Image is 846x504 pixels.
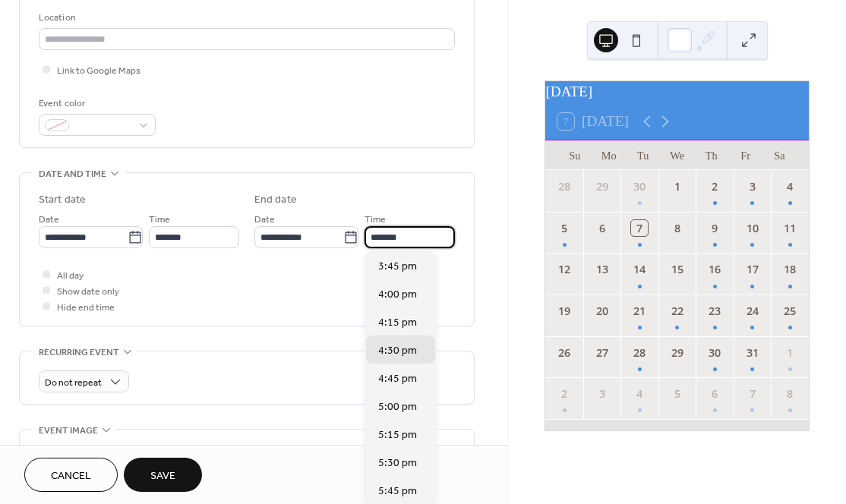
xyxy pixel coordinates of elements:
span: 5:00 pm [378,399,417,415]
span: 3:45 pm [378,259,417,275]
span: Time [149,212,170,228]
span: All day [57,268,84,284]
div: 20 [594,303,611,320]
div: Mo [592,140,626,171]
div: 25 [781,303,798,320]
span: Link to Google Maps [57,63,140,79]
span: Show date only [57,284,119,300]
div: 24 [744,303,761,320]
div: Fr [728,140,762,171]
span: Cancel [51,468,91,484]
span: 4:30 pm [378,343,417,359]
span: 4:45 pm [378,371,417,387]
div: 30 [706,345,723,361]
div: 26 [556,345,573,361]
div: 16 [706,261,723,278]
span: 5:30 pm [378,455,417,471]
span: 4:00 pm [378,287,417,303]
span: Time [365,212,386,228]
div: Location [39,10,452,26]
div: 13 [594,261,611,278]
div: 22 [669,303,686,320]
div: 5 [669,386,686,402]
div: 6 [706,386,723,402]
div: Th [694,140,728,171]
div: 7 [631,220,648,237]
span: Hide end time [57,300,115,316]
div: 19 [556,303,573,320]
div: 18 [781,261,798,278]
div: 15 [669,261,686,278]
span: Date [254,212,275,228]
div: 6 [594,220,611,237]
div: 21 [631,303,648,320]
div: Sa [762,140,797,171]
div: End date [254,192,297,208]
div: 28 [631,345,648,361]
span: 5:15 pm [378,427,417,443]
div: 14 [631,261,648,278]
span: Save [150,468,175,484]
div: 10 [744,220,761,237]
div: 28 [556,178,573,195]
div: 17 [744,261,761,278]
div: Event color [39,96,153,112]
div: 2 [556,386,573,402]
div: Tu [626,140,660,171]
div: 2 [706,178,723,195]
span: Event image [39,423,98,439]
div: 4 [781,178,798,195]
button: Cancel [24,458,118,492]
div: 29 [669,345,686,361]
div: 1 [781,345,798,361]
div: 8 [781,386,798,402]
div: 3 [594,386,611,402]
div: 3 [744,178,761,195]
span: 5:45 pm [378,484,417,499]
div: 12 [556,261,573,278]
span: Recurring event [39,345,119,361]
div: 7 [744,386,761,402]
div: 5 [556,220,573,237]
button: Save [124,458,202,492]
div: Start date [39,192,86,208]
span: Date and time [39,166,106,182]
div: We [660,140,694,171]
span: Date [39,212,59,228]
div: 31 [744,345,761,361]
div: 23 [706,303,723,320]
div: [DATE] [545,81,809,103]
div: 9 [706,220,723,237]
div: 30 [631,178,648,195]
div: 29 [594,178,611,195]
div: 1 [669,178,686,195]
div: 4 [631,386,648,402]
span: 4:15 pm [378,315,417,331]
span: Do not repeat [45,374,102,392]
div: Su [557,140,592,171]
div: 27 [594,345,611,361]
div: 8 [669,220,686,237]
div: 11 [781,220,798,237]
